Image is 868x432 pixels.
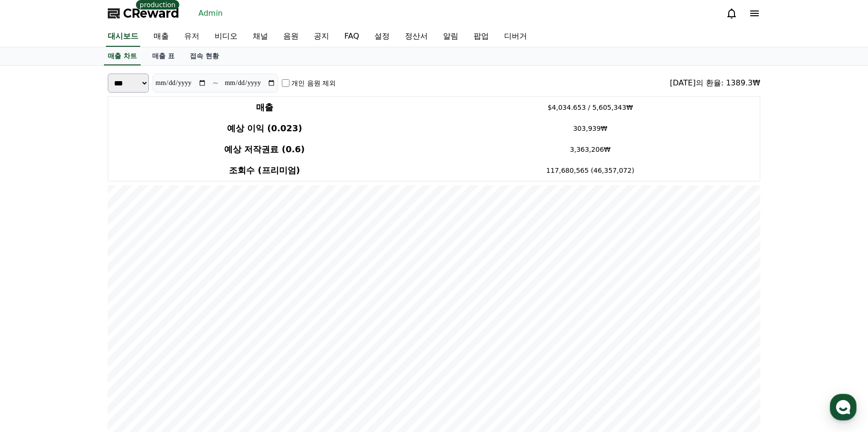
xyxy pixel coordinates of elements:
[306,27,337,47] a: 공지
[466,27,496,47] a: 팝업
[337,27,367,47] a: FAQ
[435,27,466,47] a: 알림
[147,317,159,325] span: 설정
[146,27,176,47] a: 매출
[291,78,336,88] label: 개인 음원 제외
[112,101,417,114] h4: 매출
[112,143,417,156] h4: 예상 저작권료 (0.6)
[496,27,535,47] a: 디버거
[421,160,760,181] td: 117,680,565 (46,357,072)
[182,47,227,65] a: 접속 현황
[195,6,227,21] a: Admin
[104,47,141,65] a: 매출 차트
[176,27,207,47] a: 유저
[421,139,760,160] td: 3,363,206₩
[245,27,276,47] a: 채널
[276,27,306,47] a: 음원
[30,317,36,325] span: 홈
[670,77,760,89] div: [DATE]의 환율: 1389.3₩
[108,6,179,21] a: CReward
[421,97,760,118] td: $4,034.653 / 5,605,343₩
[123,303,183,327] a: 설정
[207,27,245,47] a: 비디오
[112,122,417,135] h4: 예상 이익 (0.023)
[421,118,760,139] td: 303,939₩
[212,77,218,89] p: ~
[106,27,140,47] a: 대시보드
[3,303,63,327] a: 홈
[87,317,99,325] span: 대화
[145,47,182,65] a: 매출 표
[112,164,417,177] h4: 조회수 (프리미엄)
[397,27,435,47] a: 정산서
[63,303,123,327] a: 대화
[367,27,397,47] a: 설정
[123,6,179,21] span: CReward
